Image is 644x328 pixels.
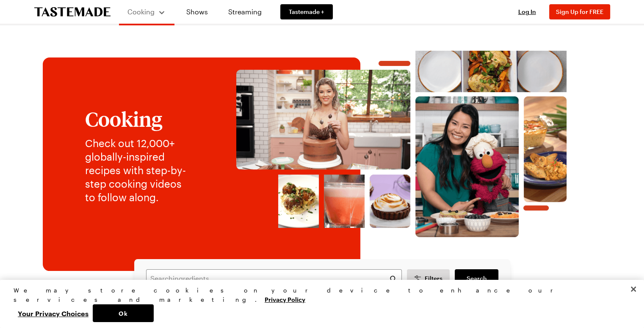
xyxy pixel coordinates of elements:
a: To Tastemade Home Page [34,7,111,17]
a: More information about your privacy, opens in a new tab [265,295,305,303]
button: Desktop filters [407,269,450,288]
span: Search [466,274,486,283]
span: Log In [518,8,536,15]
a: Tastemade + [280,4,333,19]
div: Privacy [14,286,623,322]
h1: Cooking [85,108,193,130]
span: Tastemade + [289,8,324,16]
button: Log In [510,8,544,16]
img: Explore recipes [210,51,593,237]
button: Close [624,280,643,298]
a: filters [455,269,498,288]
div: We may store cookies on your device to enhance our services and marketing. [14,286,623,304]
button: Sign Up for FREE [549,4,610,19]
p: Check out 12,000+ globally-inspired recipes with step-by-step cooking videos to follow along. [85,137,193,204]
span: Cooking [127,8,155,16]
span: Filters [424,274,442,283]
span: Sign Up for FREE [556,8,603,15]
button: Your Privacy Choices [14,304,93,322]
button: Cooking [127,3,166,20]
button: Ok [93,304,154,322]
